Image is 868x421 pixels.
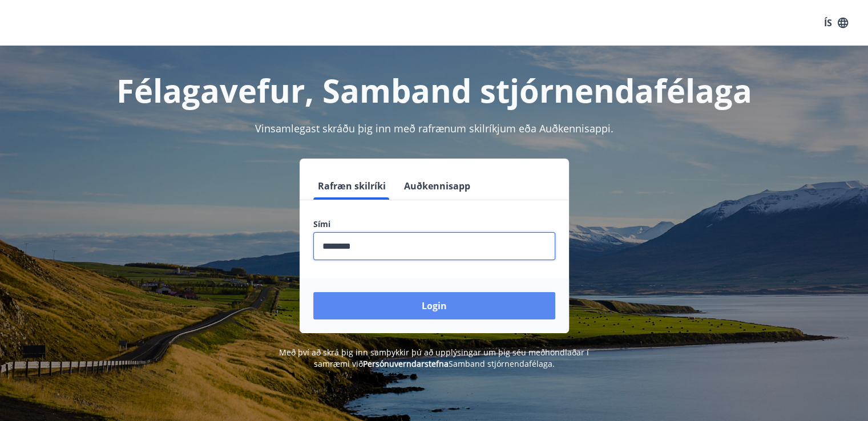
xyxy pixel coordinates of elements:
span: Með því að skrá þig inn samþykkir þú að upplýsingar um þig séu meðhöndlaðar í samræmi við Samband... [279,347,589,369]
button: Login [313,292,555,319]
button: Rafræn skilríki [313,172,390,200]
button: Auðkennisapp [399,172,475,200]
h1: Félagavefur, Samband stjórnendafélaga [37,68,831,112]
label: Sími [313,218,555,230]
button: ÍS [818,13,854,33]
a: Persónuverndarstefna [363,358,449,369]
span: Vinsamlegast skráðu þig inn með rafrænum skilríkjum eða Auðkennisappi. [255,122,613,135]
